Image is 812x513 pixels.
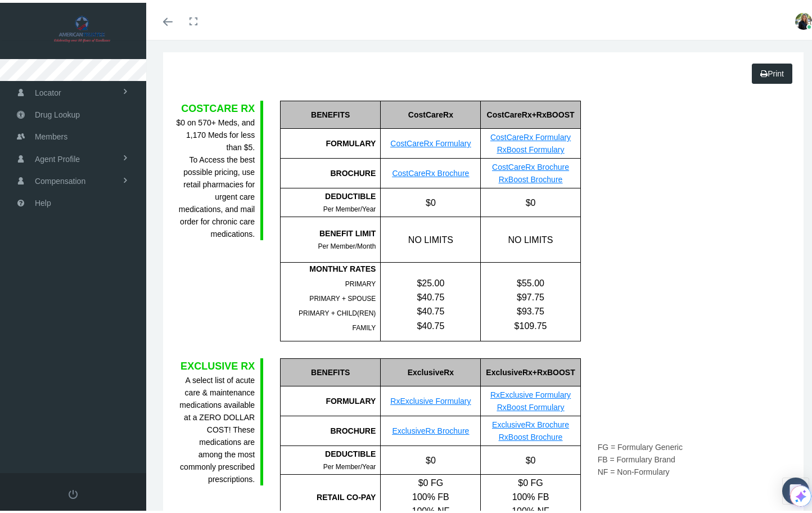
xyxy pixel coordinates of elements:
a: ExclusiveRx Brochure [392,424,469,433]
div: $0 [380,186,480,214]
a: RxBoost Brochure [499,430,563,439]
a: CostCareRx Formulary [490,130,571,139]
div: CostCareRx+RxBOOST [480,98,580,126]
span: PRIMARY + SPOUSE [309,292,376,300]
a: RxExclusive Formulary [390,394,471,403]
img: AMERICAN TRUSTEE [15,12,150,40]
a: RxBoost Formulary [497,400,565,409]
div: $40.75 [381,287,480,301]
span: Drug Lookup [35,101,80,123]
span: Agent Profile [35,146,80,167]
div: ExclusiveRx+RxBOOST [480,355,580,384]
img: S_Profile_Picture_16535.jpeg [795,10,812,27]
a: CostCareRx Brochure [392,166,469,175]
div: $0 [480,443,580,471]
div: RETAIL CO-PAY [281,488,376,501]
div: CostCareRx [380,98,480,126]
div: $0 on 570+ Meds, and 1,170 Meds for less than $5. To Access the best possible pricing, use retail... [174,114,255,237]
div: BENEFIT LIMIT [281,224,376,237]
a: CostCareRx Formulary [390,136,471,145]
div: COSTCARE RX [174,98,255,114]
div: BROCHURE [280,413,380,443]
div: NO LIMITS [380,214,480,259]
span: PRIMARY [345,277,376,285]
div: $0 [380,443,480,471]
div: NO LIMITS [480,214,580,259]
div: Open Intercom Messenger [782,475,809,502]
span: Locator [35,79,61,101]
div: BENEFITS [280,355,380,384]
div: A select list of acute care & maintenance medications available at a ZERO DOLLAR COST! These medi... [174,371,255,483]
div: DEDUCTIBLE [281,187,376,200]
div: $40.75 [381,316,480,330]
div: $55.00 [481,273,580,287]
div: $0 FG [381,473,480,487]
span: Per Member/Year [323,460,376,468]
a: RxExclusive Formulary [490,388,571,397]
span: NF = Non-Formulary [598,465,670,474]
img: Icon [794,487,808,500]
div: EXCLUSIVE RX [174,355,255,371]
span: Help [35,190,51,211]
span: Compensation [35,168,85,189]
span: Per Member/Month [318,240,376,247]
a: ExclusiveRx Brochure [492,417,569,426]
a: RxBoost Formulary [497,142,565,151]
div: BENEFITS [280,98,380,126]
a: CostCareRx Brochure [492,160,569,169]
div: $40.75 [381,301,480,316]
span: FB = Formulary Brand [598,452,675,461]
div: MONTHLY RATES [281,260,376,272]
div: $97.75 [481,287,580,301]
div: ExclusiveRx [380,355,480,384]
span: FG = Formulary Generic [598,440,683,449]
span: PRIMARY + CHILD(REN) [299,307,376,314]
span: FAMILY [353,321,376,329]
div: FORMULARY [280,126,380,156]
div: $93.75 [481,301,580,316]
a: RxBoost Brochure [499,172,563,181]
div: BROCHURE [280,156,380,186]
span: Members [35,123,67,145]
span: Per Member/Year [323,202,376,210]
div: 100% FB [481,487,580,501]
div: DEDUCTIBLE [281,445,376,457]
div: $0 FG [481,473,580,487]
a: Print [752,61,792,81]
div: $25.00 [381,273,480,287]
div: $109.75 [481,316,580,330]
div: 100% FB [381,487,480,501]
div: FORMULARY [280,384,380,413]
div: $0 [480,186,580,214]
